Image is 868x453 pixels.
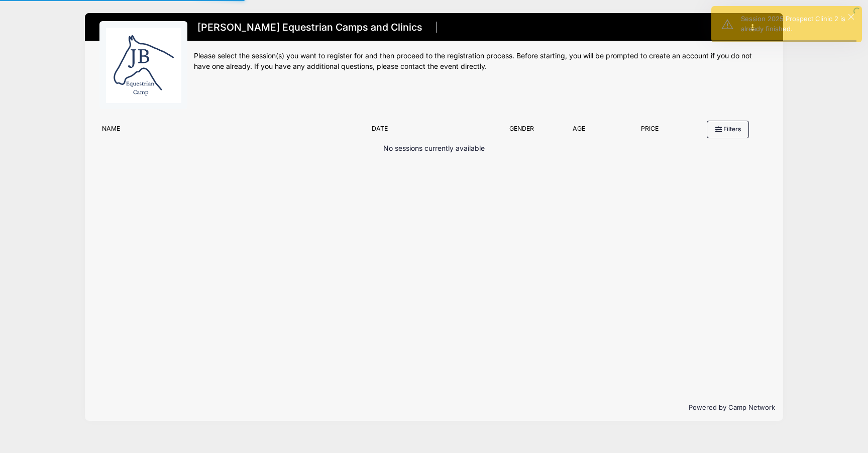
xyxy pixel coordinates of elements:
[383,143,485,154] p: No sessions currently available
[93,403,775,413] p: Powered by Camp Network
[495,124,549,138] div: Gender
[741,14,854,34] div: Session 2025 Prospect Clinic 2 is already finished.
[848,14,854,20] button: ×
[97,124,366,138] div: Name
[367,124,495,138] div: Date
[194,19,425,36] h1: [PERSON_NAME] Equestrian Camps and Clinics
[707,121,749,138] button: Filters
[106,28,181,103] img: logo
[194,51,769,72] div: Please select the session(s) you want to register for and then proceed to the registration proces...
[609,124,690,138] div: Price
[549,124,609,138] div: Age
